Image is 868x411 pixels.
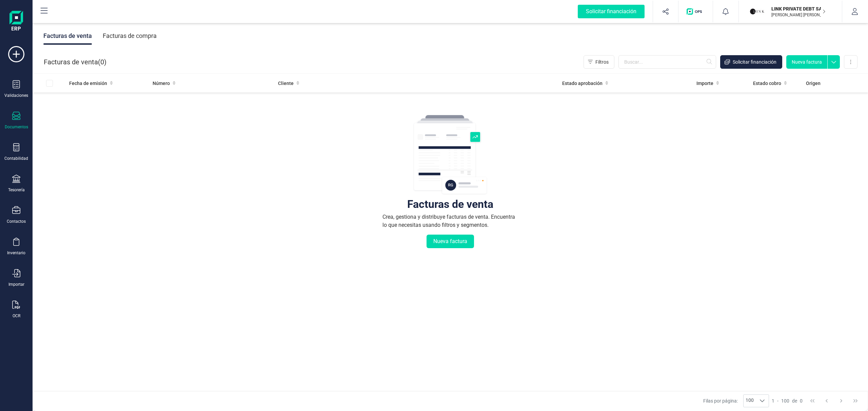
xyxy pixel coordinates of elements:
[7,219,26,224] div: Contactos
[750,4,765,19] img: LI
[781,397,789,404] span: 100
[800,397,803,404] span: 0
[407,201,493,208] div: Facturas de venta
[835,394,848,407] button: Next Page
[696,80,713,87] span: Importe
[792,397,797,404] span: de
[100,57,104,67] span: 0
[772,397,803,404] div: -
[806,394,819,407] button: First Page
[849,394,862,407] button: Last Page
[703,394,769,407] div: Filas por página:
[820,394,833,407] button: Previous Page
[584,55,614,69] button: Filtros
[8,187,25,193] div: Tesorería
[570,1,653,22] button: Solicitar financiación
[595,59,609,65] span: Filtros
[771,12,826,18] p: [PERSON_NAME] [PERSON_NAME]
[4,93,28,98] div: Validaciones
[413,114,488,195] img: img-empty-table.svg
[772,397,774,404] span: 1
[382,213,518,229] div: Crea, gestiona y distribuye facturas de venta. Encuentra lo que necesitas usando filtros y segmen...
[43,27,92,45] div: Facturas de venta
[8,282,24,287] div: Importar
[278,80,294,87] span: Cliente
[562,80,603,87] span: Estado aprobación
[9,11,23,33] img: Logo Finanedi
[153,80,170,87] span: Número
[618,55,716,69] input: Buscar...
[753,80,781,87] span: Estado cobro
[4,156,28,161] div: Contabilidad
[747,1,834,22] button: LILINK PRIVATE DEBT SA[PERSON_NAME] [PERSON_NAME]
[69,80,107,87] span: Fecha de emisión
[44,55,106,69] div: Facturas de venta ( )
[7,250,25,256] div: Inventario
[733,59,776,65] span: Solicitar financiación
[13,313,20,319] div: OCR
[578,5,645,18] div: Solicitar financiación
[683,1,709,22] button: Logo de OPS
[720,55,782,69] button: Solicitar financiación
[786,55,827,69] button: Nueva factura
[103,27,157,45] div: Facturas de compra
[687,8,705,15] img: Logo de OPS
[771,5,826,12] p: LINK PRIVATE DEBT SA
[427,235,474,248] button: Nueva factura
[744,395,756,407] span: 100
[5,124,28,130] div: Documentos
[806,80,821,87] span: Origen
